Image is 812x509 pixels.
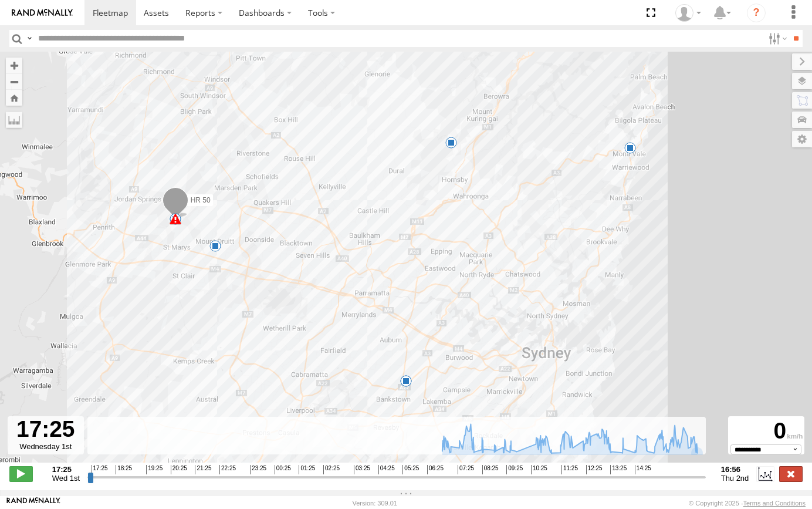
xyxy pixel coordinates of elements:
span: Thu 2nd Oct 2025 [721,474,749,483]
strong: 16:56 [721,465,749,474]
span: 10:25 [531,465,547,474]
span: 18:25 [116,465,132,474]
button: Zoom out [6,73,22,90]
div: © Copyright 2025 - [689,500,806,507]
button: Zoom Home [6,90,22,106]
label: Map Settings [792,131,812,147]
span: 02:25 [323,465,340,474]
span: 06:25 [427,465,444,474]
label: Measure [6,112,22,128]
span: 03:25 [354,465,370,474]
span: 11:25 [561,465,578,474]
div: Eric Yao [671,4,705,22]
span: 08:25 [482,465,499,474]
span: HR 50 [191,196,211,204]
span: Wed 1st Oct 2025 [52,474,80,483]
a: Terms and Conditions [743,500,806,507]
span: 12:25 [586,465,603,474]
span: 05:25 [402,465,419,474]
span: 01:25 [299,465,315,474]
span: 17:25 [92,465,108,474]
div: Version: 309.01 [353,500,397,507]
a: Visit our Website [6,497,60,509]
label: Search Query [25,30,34,47]
span: 14:25 [635,465,651,474]
img: rand-logo.svg [12,9,73,17]
span: 09:25 [506,465,523,474]
label: Play/Stop [9,466,33,481]
label: Close [779,466,803,481]
label: Search Filter Options [764,30,789,47]
span: 21:25 [195,465,211,474]
strong: 17:25 [52,465,80,474]
span: 23:25 [250,465,266,474]
span: 20:25 [171,465,187,474]
span: 07:25 [458,465,474,474]
span: 19:25 [146,465,163,474]
span: 00:25 [275,465,291,474]
i: ? [747,4,766,22]
span: 13:25 [610,465,627,474]
span: 04:25 [378,465,395,474]
div: 0 [730,418,803,444]
button: Zoom in [6,58,22,73]
span: 22:25 [219,465,236,474]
